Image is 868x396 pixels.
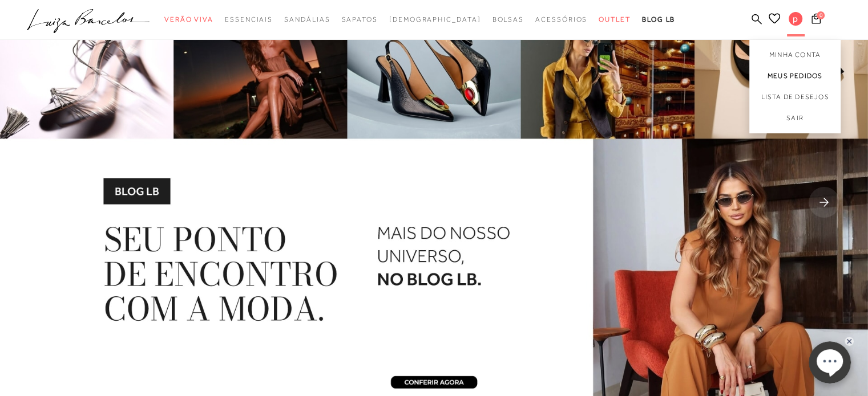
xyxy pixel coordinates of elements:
[599,9,631,30] a: categoryNavScreenReaderText
[492,15,524,23] span: Bolsas
[284,15,330,23] span: Sandálias
[225,15,273,23] span: Essenciais
[808,13,824,28] button: 0
[341,9,377,30] a: categoryNavScreenReaderText
[642,9,675,30] a: BLOG LB
[749,108,841,133] a: Sair
[535,9,587,30] a: categoryNavScreenReaderText
[749,87,841,108] a: Lista de desejos
[164,9,213,30] a: categoryNavScreenReaderText
[749,66,841,87] a: Meus Pedidos
[225,9,273,30] a: categoryNavScreenReaderText
[535,15,587,23] span: Acessórios
[389,9,481,30] a: noSubCategoriesText
[817,11,825,19] span: 0
[164,15,213,23] span: Verão Viva
[341,15,377,23] span: Sapatos
[284,9,330,30] a: categoryNavScreenReaderText
[389,15,481,23] span: [DEMOGRAPHIC_DATA]
[492,9,524,30] a: categoryNavScreenReaderText
[599,15,631,23] span: Outlet
[784,11,808,29] button: p
[642,15,675,23] span: BLOG LB
[789,12,802,26] span: p
[749,40,841,66] a: Minha Conta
